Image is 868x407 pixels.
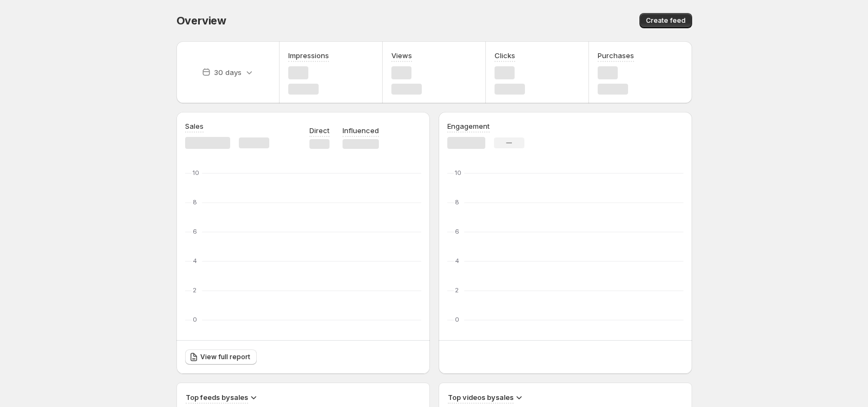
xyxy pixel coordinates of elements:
[214,67,242,78] p: 30 days
[185,349,257,365] a: View full report
[193,169,199,177] text: 10
[598,50,634,61] h3: Purchases
[343,125,379,136] p: Influenced
[193,316,197,323] text: 0
[455,198,459,206] text: 8
[455,169,461,177] text: 10
[646,16,686,25] span: Create feed
[200,353,250,361] span: View full report
[193,228,197,235] text: 6
[455,286,459,294] text: 2
[391,50,412,61] h3: Views
[639,13,692,28] button: Create feed
[447,121,490,132] h3: Engagement
[193,286,197,294] text: 2
[185,121,204,132] h3: Sales
[455,316,459,323] text: 0
[193,257,197,265] text: 4
[176,14,226,27] span: Overview
[193,198,197,206] text: 8
[455,228,459,235] text: 6
[495,50,515,61] h3: Clicks
[288,50,329,61] h3: Impressions
[186,392,248,403] h3: Top feeds by sales
[448,392,514,403] h3: Top videos by sales
[455,257,459,265] text: 4
[309,125,330,136] p: Direct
